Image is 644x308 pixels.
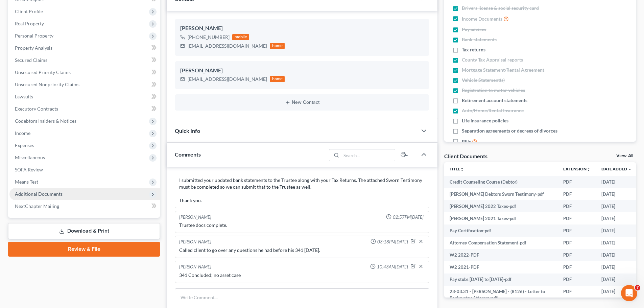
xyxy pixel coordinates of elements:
span: Personal Property [15,33,53,39]
span: Vehicle Statement(s) [462,77,505,84]
input: Search... [341,149,395,161]
span: Real Property [15,21,44,26]
div: [PERSON_NAME] [180,24,424,32]
a: Secured Claims [9,54,160,66]
a: Lawsuits [9,91,160,103]
span: Pay advices [462,26,486,33]
td: W2 2022-PDF [444,249,558,261]
td: [DATE] [596,200,637,212]
span: Drivers license & social security card [462,5,539,11]
span: 02:57PM[DATE] [393,214,424,220]
span: Expenses [15,142,34,148]
td: W2 2021-PDF [444,261,558,274]
span: Codebtors Insiders & Notices [15,118,76,124]
td: [PERSON_NAME] Debtors Sworn Testimony-pdf [444,188,558,200]
a: Property Analysis [9,42,160,54]
td: [DATE] [596,274,637,286]
td: [DATE] [596,286,637,304]
td: PDF [558,212,596,224]
span: Separation agreements or decrees of divorces [462,127,557,134]
div: [PERSON_NAME] [179,214,211,220]
td: Pay Certification-pdf [444,224,558,237]
span: Client Profile [15,8,43,14]
td: [DATE] [596,249,637,261]
div: mobile [232,34,249,40]
div: 341 Concluded; no asset case [179,272,425,279]
span: Miscellaneous [15,155,45,160]
a: SOFA Review [9,164,160,176]
div: Submitted bank statements, tax returns to the trustee. Emailed client: Hi [PERSON_NAME], I submit... [179,157,425,204]
td: PDF [558,286,596,304]
span: Means Test [15,179,38,185]
span: Life insurance policies [462,117,508,124]
td: 23-03.31 - [PERSON_NAME] - (8126) - Letter to Bankruptcy Attorney.pdf [444,286,558,304]
td: PDF [558,224,596,237]
td: Pay stubs [DATE] to [DATE]-pdf [444,274,558,286]
td: PDF [558,237,596,249]
td: [DATE] [596,212,637,224]
span: Lawsuits [15,94,33,99]
span: Tax returns [462,46,485,53]
td: PDF [558,249,596,261]
div: [EMAIL_ADDRESS][DOMAIN_NAME] [188,43,267,49]
span: SOFA Review [15,167,43,172]
td: [DATE] [596,224,637,237]
span: Quick Info [175,127,200,134]
a: Unsecured Priority Claims [9,66,160,78]
a: View All [616,153,633,158]
a: Download & Print [8,223,160,239]
div: [PERSON_NAME] [180,67,424,75]
span: Executory Contracts [15,106,58,112]
div: [EMAIL_ADDRESS][DOMAIN_NAME] [188,76,267,82]
td: PDF [558,188,596,200]
span: Registration to motor vehicles [462,87,525,94]
div: [PHONE_NUMBER] [188,34,230,41]
span: Bank statements [462,36,497,43]
div: Trustee docs complete. [179,222,425,229]
div: [PERSON_NAME] [179,239,211,245]
div: home [270,76,285,82]
span: Additional Documents [15,191,63,197]
div: Called client to go over any questions he had before his 341 [DATE]. [179,247,425,254]
a: Review & File [8,242,160,257]
span: Bills [462,138,471,145]
span: 03:18PM[DATE] [377,239,408,245]
span: Retirement account statements [462,97,527,104]
a: Date Added expand_more [601,166,632,171]
div: [PERSON_NAME] [179,264,211,270]
td: [DATE] [596,188,637,200]
span: Auto/Home/Rental Insurance [462,107,524,114]
td: PDF [558,274,596,286]
span: 7 [635,285,640,290]
span: County Tax Appraisal reports [462,56,523,63]
span: Unsecured Nonpriority Claims [15,81,79,87]
td: Attorney Compensation Statement-pdf [444,237,558,249]
span: Income Documents [462,16,502,22]
span: Unsecured Priority Claims [15,69,71,75]
a: Unsecured Nonpriority Claims [9,78,160,91]
div: home [270,43,285,49]
td: [PERSON_NAME] 2022 Taxes-pdf [444,200,558,212]
a: Executory Contracts [9,103,160,115]
span: Secured Claims [15,57,47,63]
i: expand_more [628,167,632,171]
span: Income [15,130,30,136]
td: [DATE] [596,176,637,188]
a: Titleunfold_more [450,166,464,171]
button: New Contact [180,100,424,105]
td: PDF [558,200,596,212]
a: Extensionunfold_more [563,166,591,171]
span: Property Analysis [15,45,52,51]
i: unfold_more [460,167,464,171]
td: [DATE] [596,237,637,249]
td: Credit Counseling Course (Debtor) [444,176,558,188]
div: Client Documents [444,152,487,160]
span: Comments [175,151,201,158]
span: NextChapter Mailing [15,203,59,209]
td: [PERSON_NAME] 2021 Taxes-pdf [444,212,558,224]
td: PDF [558,261,596,274]
iframe: Intercom live chat [621,285,637,301]
a: NextChapter Mailing [9,200,160,212]
span: 10:43AM[DATE] [377,264,408,270]
td: [DATE] [596,261,637,274]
